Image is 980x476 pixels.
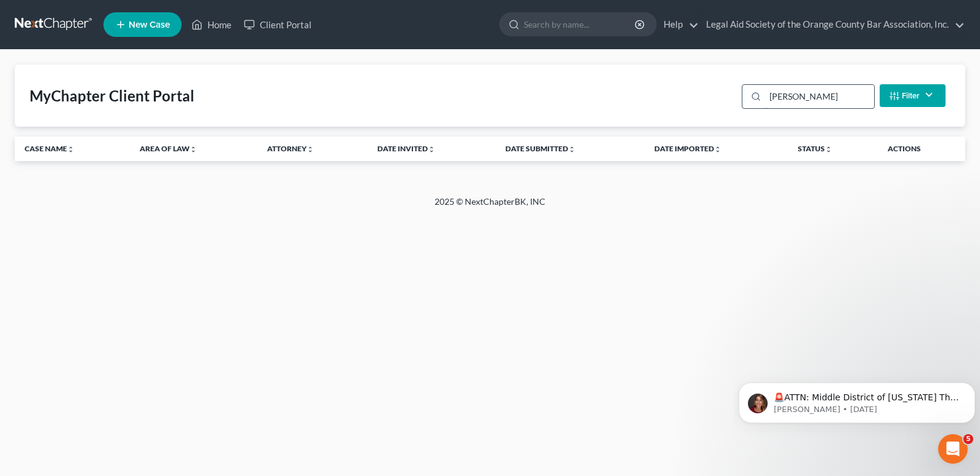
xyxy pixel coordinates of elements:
i: unfold_more [428,146,435,153]
a: Legal Aid Society of the Orange County Bar Association, Inc. [700,14,965,36]
i: unfold_more [568,146,576,153]
span: New Case [129,20,170,30]
a: Case Nameunfold_more [25,144,74,153]
a: Client Portal [238,14,318,36]
input: Search by name... [524,13,637,36]
a: Date Submittedunfold_more [505,144,576,153]
a: Statusunfold_more [798,144,832,153]
th: Actions [878,137,965,161]
i: unfold_more [190,146,197,153]
input: Search... [765,85,874,108]
i: unfold_more [67,146,74,153]
a: Attorneyunfold_more [267,144,314,153]
a: Date Importedunfold_more [654,144,721,153]
div: MyChapter Client Portal [30,86,195,106]
a: Help [657,14,699,36]
iframe: Intercom notifications message [734,357,980,443]
i: unfold_more [825,146,832,153]
a: Home [185,14,238,36]
i: unfold_more [714,146,721,153]
a: Date Invitedunfold_more [377,144,435,153]
i: unfold_more [307,146,314,153]
span: 5 [963,434,973,444]
iframe: Intercom live chat [938,434,968,464]
button: Filter [880,84,946,107]
a: Area of Lawunfold_more [140,144,197,153]
div: 2025 © NextChapterBK, INC [139,196,841,218]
